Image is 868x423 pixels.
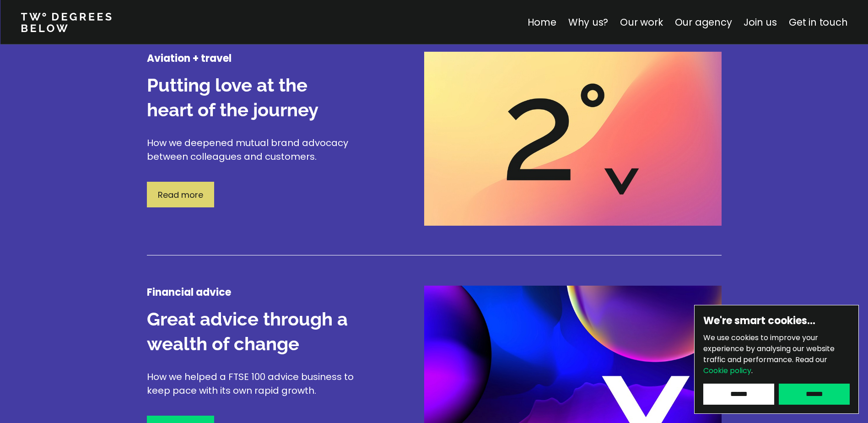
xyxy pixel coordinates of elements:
p: How we helped a FTSE 100 advice business to keep pace with its own rapid growth. [147,370,357,397]
p: We use cookies to improve your experience by analysing our website traffic and performance. [703,332,850,376]
a: Our work [620,16,663,29]
h3: Putting love at the heart of the journey [147,73,357,122]
a: Cookie policy [703,365,751,376]
p: Read more [158,189,203,201]
a: Why us? [568,16,608,29]
a: Home [527,16,556,29]
p: How we deepened mutual brand advocacy between colleagues and customers. [147,136,357,163]
h6: We're smart cookies… [703,314,850,328]
a: Join us [744,16,777,29]
h3: Great advice through a wealth of change [147,307,357,356]
a: Get in touch [789,16,847,29]
span: Read our . [703,354,827,376]
a: Aviation + travelPutting love at the heart of the journeyHow we deepened mutual brand advocacy be... [147,52,722,281]
h4: Financial advice [147,286,357,299]
h4: Aviation + travel [147,52,357,65]
a: Our agency [674,16,732,29]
